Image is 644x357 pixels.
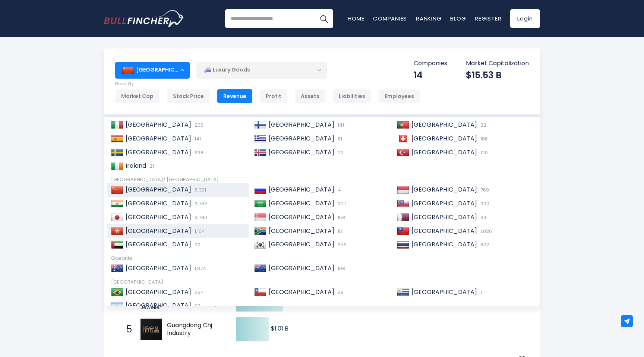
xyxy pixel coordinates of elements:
[411,134,477,143] span: [GEOGRAPHIC_DATA]
[411,148,477,157] span: [GEOGRAPHIC_DATA]
[411,288,477,296] span: [GEOGRAPHIC_DATA]
[466,60,529,67] p: Market Capitalization
[373,15,407,22] a: Companies
[269,240,334,249] span: [GEOGRAPHIC_DATA]
[193,241,201,248] span: 20
[260,89,287,103] div: Profit
[104,10,184,27] a: Go to homepage
[315,9,333,28] button: Search
[111,177,533,183] div: [GEOGRAPHIC_DATA]/ [GEOGRAPHIC_DATA]
[479,200,489,207] span: 300
[336,135,342,142] span: 81
[479,228,492,235] span: 1,026
[479,289,482,296] span: 1
[196,61,327,79] div: Luxury Goods
[336,121,344,129] span: 141
[193,289,204,296] span: 264
[148,162,154,170] span: 21
[115,89,160,103] div: Market Cap
[411,120,477,129] span: [GEOGRAPHIC_DATA]
[414,60,447,67] p: Companies
[295,89,325,103] div: Assets
[193,265,206,272] span: 1,374
[411,240,477,249] span: [GEOGRAPHIC_DATA]
[111,279,533,285] div: [GEOGRAPHIC_DATA]
[466,69,529,81] div: $15.53 B
[126,199,191,208] span: [GEOGRAPHIC_DATA]
[269,148,334,157] span: [GEOGRAPHIC_DATA]
[126,120,191,129] span: [GEOGRAPHIC_DATA]
[479,149,488,156] span: 120
[411,185,477,194] span: [GEOGRAPHIC_DATA]
[336,149,344,156] span: 22
[126,213,191,221] span: [GEOGRAPHIC_DATA]
[126,240,191,249] span: [GEOGRAPHIC_DATA]
[126,148,191,157] span: [GEOGRAPHIC_DATA]
[126,227,191,235] span: [GEOGRAPHIC_DATA]
[479,135,488,142] span: 186
[269,185,334,194] span: [GEOGRAPHIC_DATA]
[269,213,334,221] span: [GEOGRAPHIC_DATA]
[411,199,477,208] span: [GEOGRAPHIC_DATA]
[126,185,191,194] span: [GEOGRAPHIC_DATA]
[510,9,540,28] a: Login
[336,186,341,193] span: 4
[475,15,501,22] a: Register
[193,121,203,129] span: 206
[193,200,207,207] span: 3,762
[479,121,486,129] span: 32
[336,214,345,221] span: 153
[193,214,207,221] span: 3,780
[479,214,486,221] span: 39
[269,134,334,143] span: [GEOGRAPHIC_DATA]
[193,186,206,193] span: 5,301
[167,322,223,337] span: Guangdong Chj Industry
[269,199,334,208] span: [GEOGRAPHIC_DATA]
[414,69,447,81] div: 14
[193,135,201,142] span: 141
[115,81,420,87] p: Rank By
[269,120,334,129] span: [GEOGRAPHIC_DATA]
[104,10,184,27] img: Bullfincher logo
[271,324,288,333] text: $1.01 B
[126,161,146,170] span: Ireland
[336,200,346,207] span: 327
[115,62,190,78] div: [GEOGRAPHIC_DATA]
[126,134,191,143] span: [GEOGRAPHIC_DATA]
[479,241,489,248] span: 802
[348,15,364,22] a: Home
[479,186,489,193] span: 769
[126,264,191,272] span: [GEOGRAPHIC_DATA]
[379,89,420,103] div: Employees
[336,289,344,296] span: 39
[416,15,441,22] a: Ranking
[141,319,162,340] img: Guangdong Chj Industry
[167,89,210,103] div: Stock Price
[411,227,477,235] span: [GEOGRAPHIC_DATA]
[193,302,201,309] span: 22
[336,228,344,235] span: 151
[269,227,334,235] span: [GEOGRAPHIC_DATA]
[269,264,334,272] span: [GEOGRAPHIC_DATA]
[126,288,191,296] span: [GEOGRAPHIC_DATA]
[411,213,477,221] span: [GEOGRAPHIC_DATA]
[333,89,371,103] div: Liabilities
[126,301,191,310] span: [GEOGRAPHIC_DATA]
[269,288,334,296] span: [GEOGRAPHIC_DATA]
[111,255,533,262] div: Oceania
[336,241,347,248] span: 959
[193,149,203,156] span: 638
[217,89,252,103] div: Revenue
[193,228,205,235] span: 1,104
[450,15,466,22] a: Blog
[336,265,345,272] span: 108
[123,323,130,336] span: 5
